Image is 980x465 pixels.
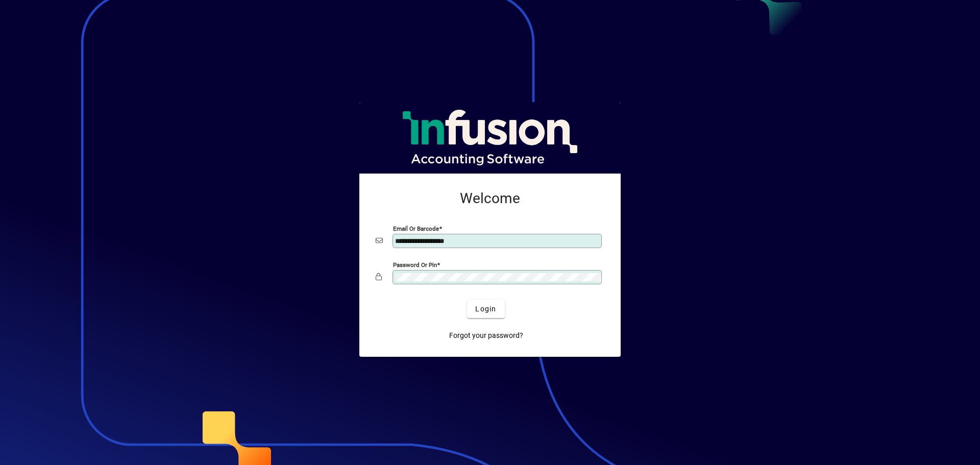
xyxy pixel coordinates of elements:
[467,300,504,318] button: Login
[449,330,523,341] span: Forgot your password?
[475,304,496,314] span: Login
[393,261,437,268] mat-label: Password or Pin
[445,326,527,345] a: Forgot your password?
[376,190,604,207] h2: Welcome
[393,225,439,232] mat-label: Email or Barcode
